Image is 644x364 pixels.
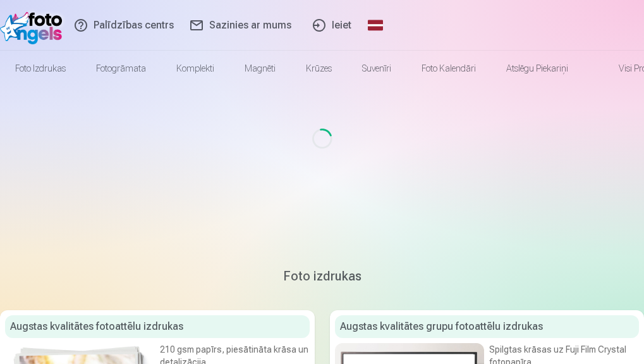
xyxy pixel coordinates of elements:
a: Magnēti [229,51,291,86]
a: Krūzes [291,51,347,86]
div: Augstas kvalitātes grupu fotoattēlu izdrukas [335,315,640,338]
a: Fotogrāmata [81,51,161,86]
a: Suvenīri [347,51,406,86]
a: Komplekti [161,51,229,86]
div: Augstas kvalitātes fotoattēlu izdrukas [5,315,310,338]
a: Global [361,8,389,43]
a: Foto kalendāri [406,51,491,86]
h3: Foto izdrukas [10,267,634,285]
a: Atslēgu piekariņi [491,51,583,86]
